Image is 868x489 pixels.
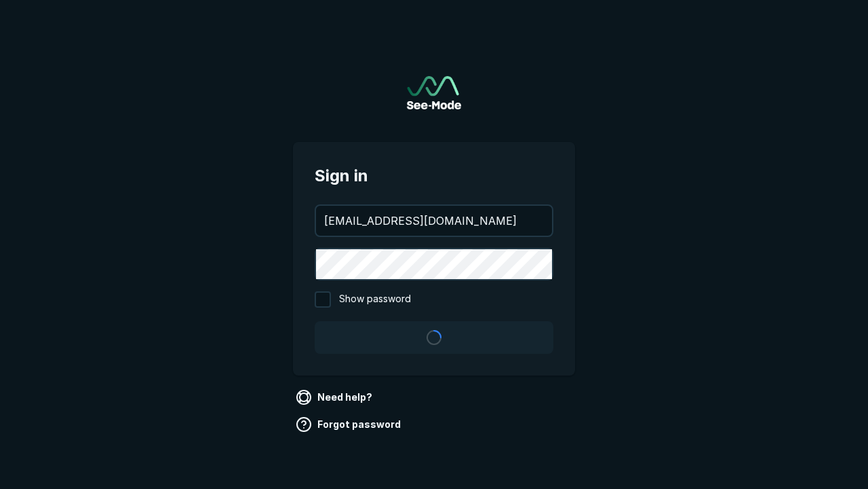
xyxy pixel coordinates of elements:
a: Need help? [293,386,378,408]
input: your@email.com [316,206,552,236]
img: See-Mode Logo [407,76,461,109]
span: Sign in [315,164,553,188]
a: Go to sign in [407,76,461,109]
span: Show password [339,291,411,308]
a: Forgot password [293,414,406,435]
